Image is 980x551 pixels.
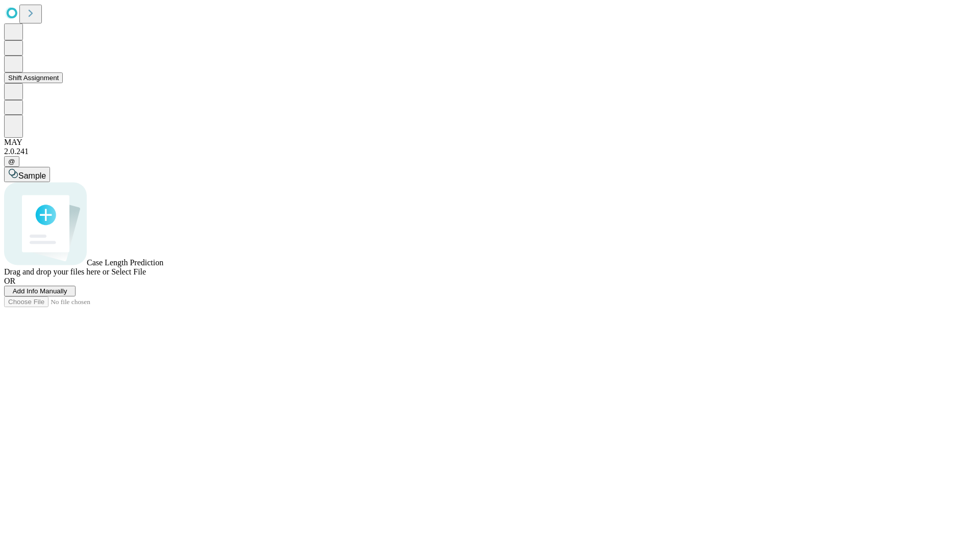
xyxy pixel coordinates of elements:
[18,171,46,180] span: Sample
[4,147,976,156] div: 2.0.241
[4,267,109,276] span: Drag and drop your files here or
[111,267,146,276] span: Select File
[13,287,67,295] span: Add Info Manually
[4,277,15,285] span: OR
[87,258,163,267] span: Case Length Prediction
[4,138,976,147] div: MAY
[4,286,76,296] button: Add Info Manually
[4,156,19,167] button: @
[4,72,63,83] button: Shift Assignment
[8,158,15,165] span: @
[4,167,50,182] button: Sample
